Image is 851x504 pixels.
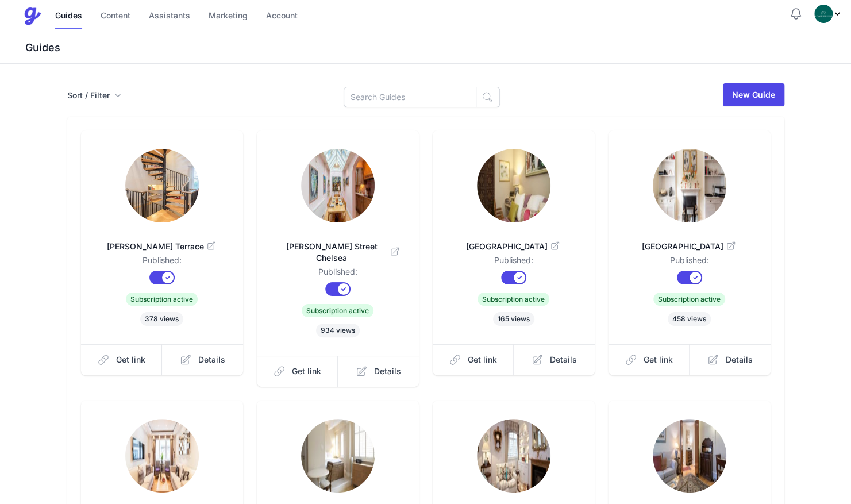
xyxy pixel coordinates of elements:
[275,241,401,264] span: [PERSON_NAME] Street Chelsea
[726,354,753,366] span: Details
[374,366,401,377] span: Details
[301,419,375,493] img: id17mszkkv9a5w23y0miri8fotce
[99,227,225,255] a: [PERSON_NAME] Terrace
[451,241,576,252] span: [GEOGRAPHIC_DATA]
[627,255,752,271] dd: Published:
[451,227,576,255] a: [GEOGRAPHIC_DATA]
[477,149,550,222] img: 9b5v0ir1hdq8hllsqeesm40py5rd
[627,227,752,255] a: [GEOGRAPHIC_DATA]
[266,4,298,29] a: Account
[338,356,419,387] a: Details
[125,419,199,493] img: xcoem7jyjxpu3fgtqe3kd93uc2z7
[292,366,321,377] span: Get link
[140,312,183,326] span: 378 views
[99,241,225,252] span: [PERSON_NAME] Terrace
[644,354,673,366] span: Get link
[478,293,549,306] span: Subscription active
[257,356,338,387] a: Get link
[653,293,725,306] span: Subscription active
[99,255,225,271] dd: Published:
[301,149,375,222] img: wq8sw0j47qm6nw759ko380ndfzun
[101,4,130,29] a: Content
[316,324,360,337] span: 934 views
[493,312,534,326] span: 165 views
[433,344,514,375] a: Get link
[814,5,842,23] div: Profile Menu
[468,354,497,366] span: Get link
[653,419,726,493] img: htmfqqdj5w74wrc65s3wna2sgno2
[814,5,833,23] img: oovs19i4we9w73xo0bfpgswpi0cd
[627,241,752,252] span: [GEOGRAPHIC_DATA]
[723,83,784,106] a: New Guide
[162,344,243,375] a: Details
[198,354,225,366] span: Details
[209,4,248,29] a: Marketing
[275,266,401,282] dd: Published:
[653,149,726,222] img: hdmgvwaq8kfuacaafu0ghkkjd0oq
[149,4,190,29] a: Assistants
[55,4,82,29] a: Guides
[344,87,476,107] input: Search Guides
[23,7,41,25] img: Guestive Guides
[116,354,145,366] span: Get link
[690,344,771,375] a: Details
[67,90,121,101] button: Sort / Filter
[125,149,199,222] img: mtasz01fldrr9v8cnif9arsj44ov
[668,312,711,326] span: 458 views
[275,227,401,266] a: [PERSON_NAME] Street Chelsea
[451,255,576,271] dd: Published:
[514,344,595,375] a: Details
[789,7,803,21] button: Notifications
[302,304,373,317] span: Subscription active
[550,354,577,366] span: Details
[477,419,550,493] img: qm23tyanh8llne9rmxzedgaebrr7
[23,41,851,55] h3: Guides
[126,293,198,306] span: Subscription active
[609,344,690,375] a: Get link
[81,344,163,375] a: Get link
